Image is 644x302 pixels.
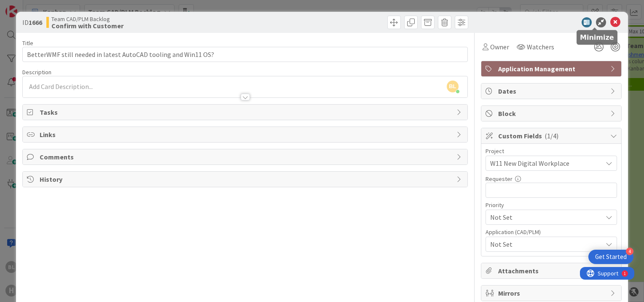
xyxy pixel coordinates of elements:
[588,250,633,264] div: Open Get Started checklist, remaining modules: 4
[22,47,468,62] input: type card name here...
[490,157,598,169] span: W11 New Digital Workplace
[40,152,452,162] span: Comments
[18,1,38,11] span: Support
[40,107,452,117] span: Tasks
[44,3,46,10] div: 1
[527,42,554,52] span: Watchers
[595,253,627,261] div: Get Started
[486,202,617,208] div: Priority
[486,175,513,183] label: Requester
[29,18,42,27] b: 1666
[498,131,606,141] span: Custom Fields
[490,211,598,223] span: Not Set
[490,42,509,52] span: Owner
[40,174,452,184] span: History
[498,266,606,276] span: Attachments
[22,17,42,27] span: ID
[490,239,602,249] span: Not Set
[498,288,606,298] span: Mirrors
[40,129,452,140] span: Links
[545,132,558,140] span: ( 1/4 )
[22,39,33,47] label: Title
[447,81,459,92] span: BL
[486,148,617,154] div: Project
[626,248,633,255] div: 4
[580,33,614,41] h5: Minimize
[498,64,606,74] span: Application Management
[51,22,123,29] b: Confirm with Customer
[22,68,51,76] span: Description
[498,86,606,96] span: Dates
[51,16,123,22] span: Team CAD/PLM Backlog
[498,108,606,119] span: Block
[486,229,617,235] div: Application (CAD/PLM)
